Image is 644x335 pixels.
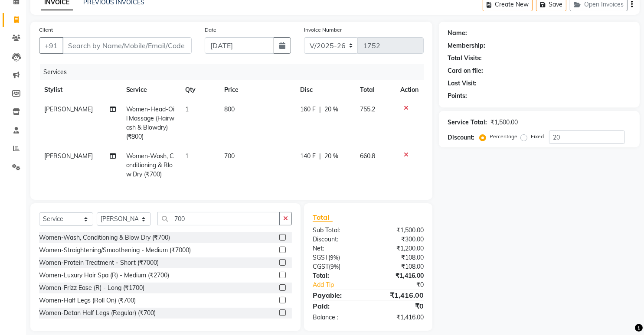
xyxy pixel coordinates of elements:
[360,105,375,113] span: 755.2
[531,133,544,140] label: Fixed
[306,280,379,289] a: Add Tip
[39,258,159,267] div: Women-Protein Treatment - Short (₹7000)
[40,64,430,80] div: Services
[448,118,487,127] div: Service Total:
[448,41,485,50] div: Membership:
[224,152,235,160] span: 700
[306,301,368,311] div: Paid:
[39,26,53,34] label: Client
[300,152,316,161] span: 140 F
[306,271,368,280] div: Total:
[368,313,430,322] div: ₹1,416.00
[205,26,216,34] label: Date
[368,301,430,311] div: ₹0
[319,105,321,114] span: |
[39,283,144,293] div: Women-Frizz Ease (R) - Long (₹1700)
[448,133,474,142] div: Discount:
[157,212,280,225] input: Search or Scan
[313,213,333,222] span: Total
[448,66,483,75] div: Card on file:
[300,105,316,114] span: 160 F
[379,280,430,289] div: ₹0
[121,80,180,100] th: Service
[39,296,136,305] div: Women-Half Legs (Roll On) (₹700)
[490,118,518,127] div: ₹1,500.00
[185,152,189,160] span: 1
[306,244,368,253] div: Net:
[306,235,368,244] div: Discount:
[62,37,192,54] input: Search by Name/Mobile/Email/Code
[448,91,467,101] div: Points:
[448,29,467,38] div: Name:
[490,133,517,140] label: Percentage
[360,152,375,160] span: 660.8
[219,80,294,100] th: Price
[368,244,430,253] div: ₹1,200.00
[368,262,430,271] div: ₹108.00
[39,80,121,100] th: Stylist
[368,235,430,244] div: ₹300.00
[330,254,338,261] span: 9%
[44,152,93,160] span: [PERSON_NAME]
[306,262,368,271] div: ( )
[44,105,93,113] span: [PERSON_NAME]
[448,54,482,63] div: Total Visits:
[224,105,235,113] span: 800
[313,254,328,261] span: SGST
[368,290,430,300] div: ₹1,416.00
[306,226,368,235] div: Sub Total:
[126,152,174,178] span: Women-Wash, Conditioning & Blow Dry (₹700)
[306,290,368,300] div: Payable:
[355,80,395,100] th: Total
[324,152,338,161] span: 20 %
[306,313,368,322] div: Balance :
[39,246,191,255] div: Women-Straightening/Smoothening - Medium (₹7000)
[330,263,339,270] span: 9%
[39,271,169,280] div: Women-Luxury Hair Spa (R) - Medium (₹2700)
[368,226,430,235] div: ₹1,500.00
[368,271,430,280] div: ₹1,416.00
[39,309,156,318] div: Women-Detan Half Legs (Regular) (₹700)
[39,37,63,54] button: +91
[304,26,342,34] label: Invoice Number
[126,105,175,140] span: Women-Head-Oil Massage (Hairwash & Blowdry) (₹800)
[319,152,321,161] span: |
[39,233,170,242] div: Women-Wash, Conditioning & Blow Dry (₹700)
[180,80,219,100] th: Qty
[324,105,338,114] span: 20 %
[448,79,477,88] div: Last Visit:
[295,80,355,100] th: Disc
[368,253,430,262] div: ₹108.00
[395,80,424,100] th: Action
[185,105,189,113] span: 1
[313,263,329,270] span: CGST
[306,253,368,262] div: ( )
